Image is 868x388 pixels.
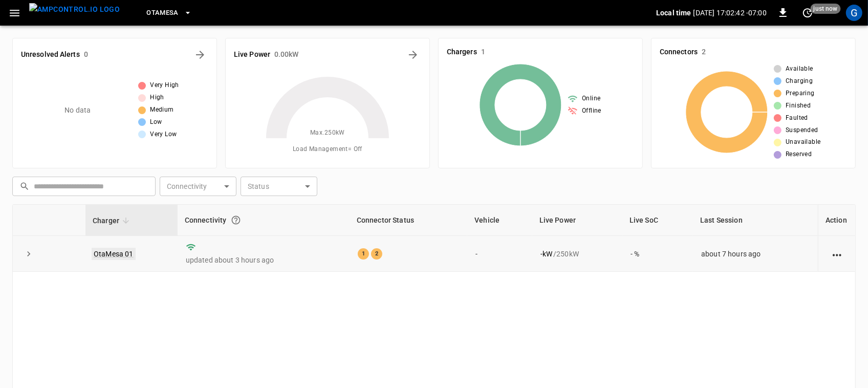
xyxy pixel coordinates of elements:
span: Faulted [786,113,808,123]
p: - kW [540,249,552,259]
a: OtaMesa 01 [92,248,136,260]
h6: Connectors [660,47,698,58]
span: Offline [582,106,601,116]
span: Max. 250 kW [310,128,345,138]
span: OtaMesa [146,7,179,19]
th: Last Session [693,205,818,236]
span: Finished [786,101,811,111]
p: Local time [656,8,691,18]
button: All Alerts [192,47,208,63]
button: set refresh interval [799,5,816,21]
div: 2 [371,248,382,260]
img: ampcontrol.io logo [29,3,120,16]
div: 1 [358,248,369,260]
h6: 1 [481,47,485,58]
span: Charger [93,214,133,227]
h6: 2 [702,47,706,58]
span: Suspended [786,125,818,136]
div: profile-icon [846,5,862,21]
p: [DATE] 17:02:42 -07:00 [693,8,767,18]
p: updated about 3 hours ago [186,255,341,265]
h6: Chargers [447,47,477,58]
td: about 7 hours ago [693,236,818,272]
span: just now [811,4,841,14]
span: Preparing [786,89,815,99]
th: Live SoC [622,205,693,236]
span: Load Management = Off [293,144,362,155]
span: Online [582,94,600,104]
div: / 250 kW [540,249,614,259]
span: Reserved [786,149,812,160]
div: Connectivity [185,211,342,229]
span: Very Low [150,130,177,140]
td: - % [622,236,693,272]
span: Unavailable [786,137,820,147]
h6: 0 [84,49,88,60]
button: Connection between the charger and our software. [227,211,245,229]
span: Medium [150,105,173,115]
span: Available [786,64,813,74]
button: OtaMesa [142,3,196,23]
h6: Unresolved Alerts [21,49,80,60]
span: High [150,93,164,103]
th: Connector Status [350,205,467,236]
button: expand row [21,246,36,262]
p: No data [64,105,91,116]
span: Charging [786,76,813,87]
td: - [467,236,532,272]
h6: Live Power [234,49,270,60]
span: Very High [150,80,179,91]
button: Energy Overview [405,47,421,63]
th: Live Power [532,205,622,236]
span: Low [150,117,162,127]
h6: 0.00 kW [274,49,299,60]
div: action cell options [831,249,843,259]
th: Vehicle [467,205,532,236]
th: Action [818,205,855,236]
